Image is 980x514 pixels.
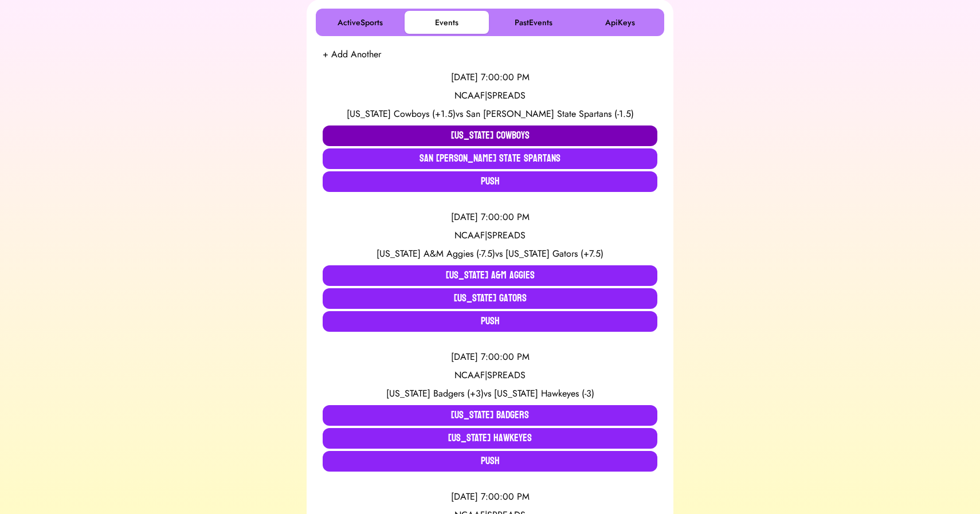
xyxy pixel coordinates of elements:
div: vs [323,247,657,261]
button: ApiKeys [578,11,662,34]
div: vs [323,107,657,121]
div: vs [323,387,657,401]
span: San [PERSON_NAME] State Spartans (-1.5) [466,107,634,120]
span: [US_STATE] Hawkeyes (-3) [494,387,594,400]
div: [DATE] 7:00:00 PM [323,70,657,84]
span: [US_STATE] Gators (+7.5) [505,247,603,260]
div: [DATE] 7:00:00 PM [323,350,657,364]
button: [US_STATE] Badgers [323,405,657,426]
button: [US_STATE] Cowboys [323,125,657,146]
button: Events [405,11,489,34]
button: PastEvents [491,11,575,34]
span: [US_STATE] Cowboys (+1.5) [347,107,456,120]
div: NCAAF | SPREADS [323,229,657,242]
div: [DATE] 7:00:00 PM [323,490,657,504]
button: + Add Another [323,48,381,61]
button: Push [323,171,657,192]
button: [US_STATE] Gators [323,288,657,309]
button: Push [323,311,657,332]
button: ActiveSports [318,11,402,34]
button: Push [323,451,657,472]
div: NCAAF | SPREADS [323,89,657,103]
button: [US_STATE] Hawkeyes [323,428,657,449]
div: NCAAF | SPREADS [323,368,657,382]
div: [DATE] 7:00:00 PM [323,210,657,224]
button: San [PERSON_NAME] State Spartans [323,148,657,169]
span: [US_STATE] Badgers (+3) [386,387,484,400]
span: [US_STATE] A&M Aggies (-7.5) [377,247,495,260]
button: [US_STATE] A&M Aggies [323,265,657,286]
